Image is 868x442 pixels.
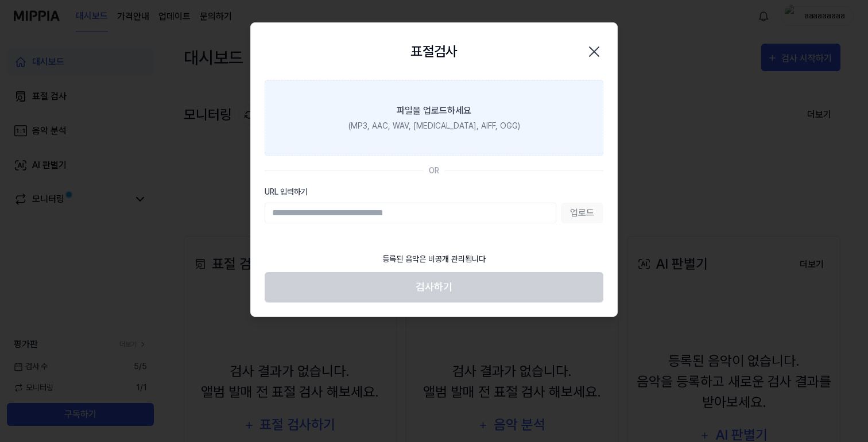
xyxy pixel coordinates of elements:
[397,104,471,118] div: 파일을 업로드하세요
[265,186,603,198] label: URL 입력하기
[375,246,493,272] div: 등록된 음악은 비공개 관리됩니다
[429,165,439,177] div: OR
[410,41,458,62] h2: 표절검사
[348,120,520,132] div: (MP3, AAC, WAV, [MEDICAL_DATA], AIFF, OGG)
